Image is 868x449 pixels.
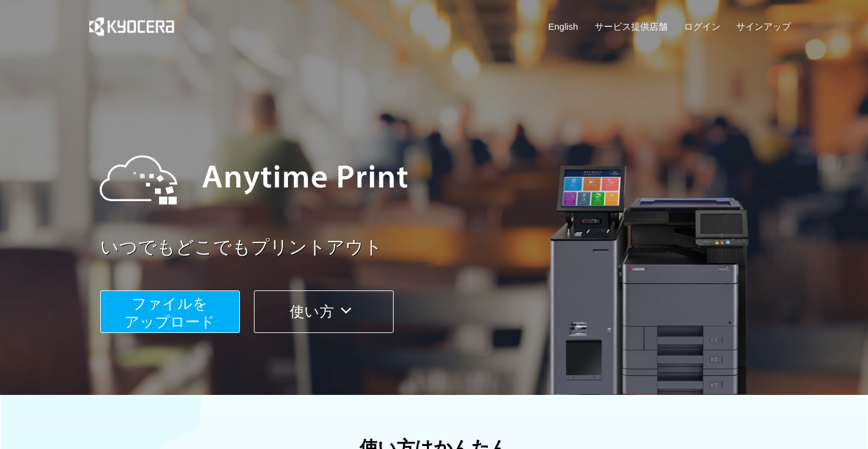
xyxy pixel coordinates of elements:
[254,290,394,333] button: 使い方
[736,20,791,33] a: サインアップ
[125,295,215,330] span: ファイルを ​​アップロード
[684,20,720,33] a: ログイン
[100,235,799,261] a: いつでもどこでもプリントアウト
[100,290,240,333] button: ファイルを​​アップロード
[595,20,668,33] a: サービス提供店舗
[548,20,578,33] a: English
